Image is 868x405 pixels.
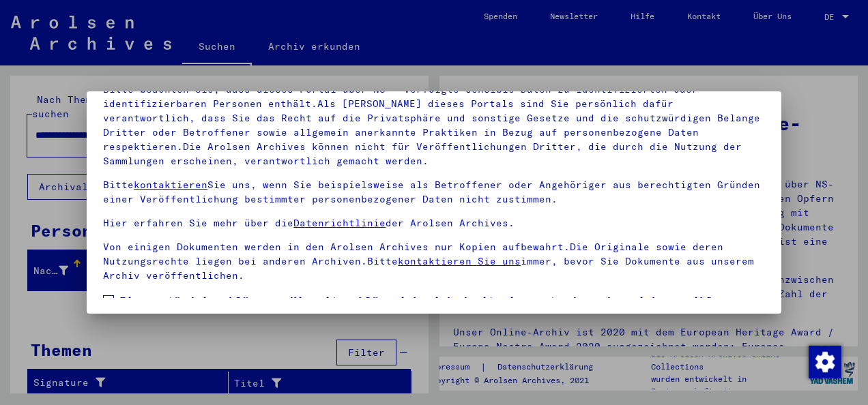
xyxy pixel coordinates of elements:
[103,178,765,207] p: Bitte Sie uns, wenn Sie beispielsweise als Betroffener oder Angehöriger aus berechtigten Gründen ...
[809,346,841,378] img: Zustimmung ändern
[103,82,765,168] p: Bitte beachten Sie, dass dieses Portal über NS - Verfolgte sensible Daten zu identifizierten oder...
[119,292,765,358] span: Einverständniserklärung: Hiermit erkläre ich mich damit einverstanden, dass ich sensible personen...
[103,216,765,230] p: Hier erfahren Sie mehr über die der Arolsen Archives.
[808,345,841,378] div: Zustimmung ändern
[103,240,765,283] p: Von einigen Dokumenten werden in den Arolsen Archives nur Kopien aufbewahrt.Die Originale sowie d...
[134,179,207,191] a: kontaktieren
[293,217,386,229] a: Datenrichtlinie
[398,255,521,267] a: kontaktieren Sie uns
